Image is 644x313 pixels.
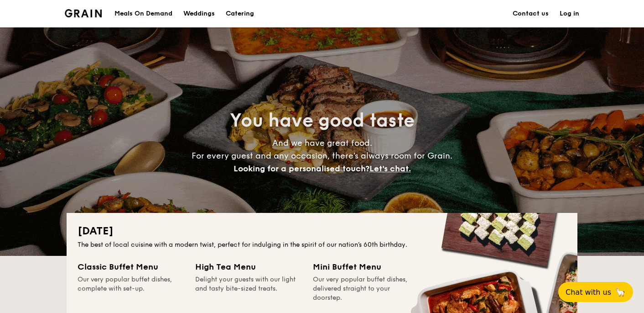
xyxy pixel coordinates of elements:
span: Let's chat. [369,164,411,174]
span: 🦙 [615,287,626,297]
span: Chat with us [566,288,611,297]
h2: [DATE] [78,224,566,239]
div: Delight your guests with our light and tasty bite-sized treats. [195,275,302,302]
div: Mini Buffet Menu [313,260,420,273]
a: Logotype [65,9,102,17]
button: Chat with us🦙 [558,282,633,302]
div: Classic Buffet Menu [78,260,184,273]
img: Grain [65,9,102,17]
div: Our very popular buffet dishes, delivered straight to your doorstep. [313,275,420,302]
div: High Tea Menu [195,260,302,273]
div: The best of local cuisine with a modern twist, perfect for indulging in the spirit of our nation’... [78,240,566,249]
div: Our very popular buffet dishes, complete with set-up. [78,275,184,302]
